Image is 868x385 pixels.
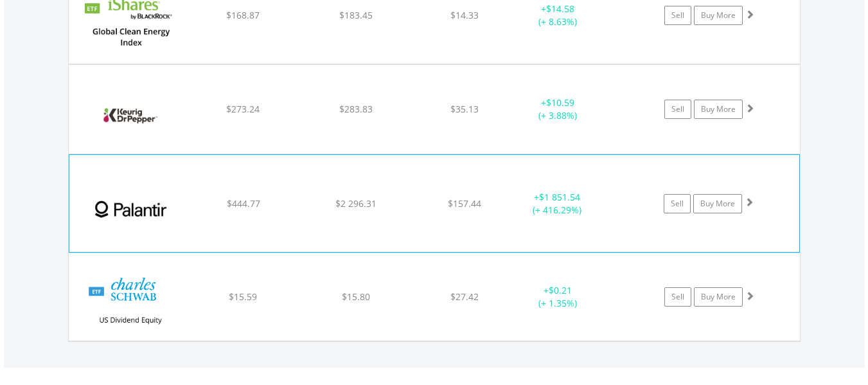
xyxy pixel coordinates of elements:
[75,269,186,338] img: EQU.US.SCHD.png
[509,284,607,310] div: + (+ 1.35%)
[546,3,574,15] span: $14.58
[546,96,574,109] span: $10.59
[226,103,260,115] span: $273.24
[335,197,376,210] span: $2 296.31
[694,6,743,25] a: Buy More
[448,197,481,210] span: $157.44
[694,287,743,307] a: Buy More
[509,191,605,217] div: + (+ 416.29%)
[450,103,479,115] span: $35.13
[76,171,186,248] img: EQU.US.PLTR.png
[450,291,479,303] span: $27.42
[664,194,691,213] a: Sell
[664,6,691,25] a: Sell
[694,100,743,119] a: Buy More
[226,9,260,21] span: $168.87
[693,194,742,213] a: Buy More
[339,103,373,115] span: $283.83
[227,197,260,210] span: $444.77
[339,9,373,21] span: $183.45
[549,284,572,296] span: $0.21
[509,96,607,122] div: + (+ 3.88%)
[664,100,691,119] a: Sell
[509,3,607,28] div: + (+ 8.63%)
[450,9,479,21] span: $14.33
[229,291,257,303] span: $15.59
[342,291,370,303] span: $15.80
[664,287,691,307] a: Sell
[539,191,580,203] span: $1 851.54
[75,81,186,150] img: EQU.US.KDP.png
